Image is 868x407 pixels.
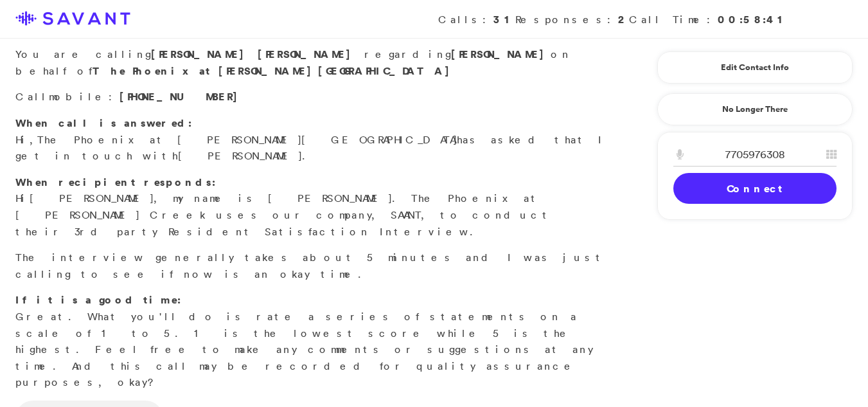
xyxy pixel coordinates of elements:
strong: When call is answered: [15,116,192,130]
span: [PERSON_NAME] [151,47,251,61]
a: No Longer There [657,93,853,125]
strong: The Phoenix at [PERSON_NAME][GEOGRAPHIC_DATA] [93,64,456,78]
strong: If it is a good time: [15,293,181,307]
span: The Phoenix at [PERSON_NAME][GEOGRAPHIC_DATA] [37,133,457,146]
strong: When recipient responds: [15,175,216,189]
span: [PHONE_NUMBER] [120,89,244,104]
p: You are calling regarding on behalf of [15,46,608,79]
p: The interview generally takes about 5 minutes and I was just calling to see if now is an okay time. [15,249,608,282]
p: Hi, has asked that I get in touch with . [15,115,608,165]
p: Great. What you'll do is rate a series of statements on a scale of 1 to 5. 1 is the lowest score ... [15,292,608,391]
strong: 00:58:41 [718,12,788,26]
a: Connect [673,173,837,204]
span: [PERSON_NAME] [30,192,154,204]
span: mobile [49,90,109,103]
strong: 31 [493,12,515,26]
span: [PERSON_NAME] [258,47,357,61]
p: Call : [15,89,608,105]
p: Hi , my name is [PERSON_NAME]. The Phoenix at [PERSON_NAME] Creek uses our company, SAVANT, to co... [15,174,608,240]
strong: [PERSON_NAME] [451,47,551,61]
strong: 2 [618,12,629,26]
span: [PERSON_NAME] [178,149,302,162]
a: Edit Contact Info [673,57,837,78]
